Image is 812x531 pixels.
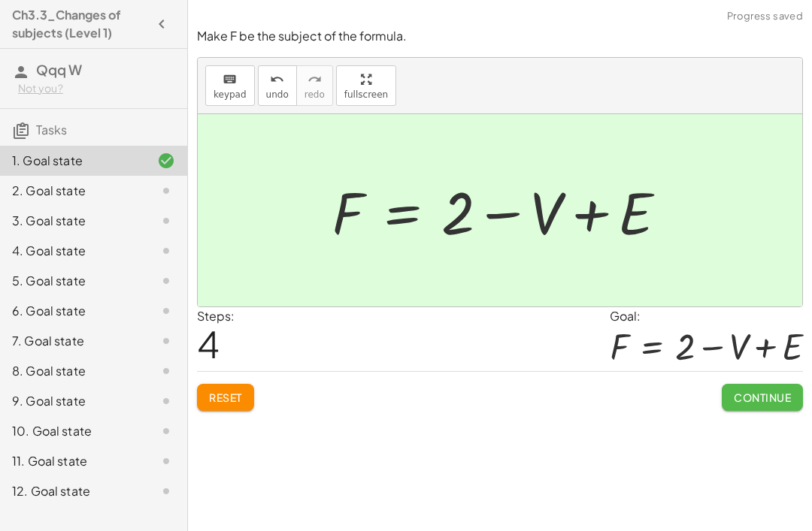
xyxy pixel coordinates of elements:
[344,89,388,100] span: fullscreen
[223,71,237,89] i: keyboard
[157,242,175,260] i: Task not started.
[12,422,133,440] div: 10. Goal state
[157,392,175,410] i: Task not started.
[157,332,175,350] i: Task not started.
[610,307,803,325] div: Goal:
[12,272,133,290] div: 5. Goal state
[734,391,791,404] span: Continue
[12,362,133,380] div: 8. Goal state
[258,65,297,106] button: undoundo
[205,65,255,106] button: keyboardkeypad
[157,272,175,290] i: Task not started.
[197,384,254,411] button: Reset
[12,6,148,42] h4: Ch3.3_Changes of subjects (Level 1)
[266,89,289,100] span: undo
[157,152,175,170] i: Task finished and correct.
[157,212,175,230] i: Task not started.
[304,89,325,100] span: redo
[12,452,133,470] div: 11. Goal state
[270,71,284,89] i: undo
[12,392,133,410] div: 9. Goal state
[727,9,803,24] span: Progress saved
[336,65,396,106] button: fullscreen
[157,422,175,440] i: Task not started.
[12,242,133,260] div: 4. Goal state
[12,182,133,200] div: 2. Goal state
[197,308,235,324] label: Steps:
[197,321,220,367] span: 4
[157,482,175,500] i: Task not started.
[157,302,175,320] i: Task not started.
[308,71,322,89] i: redo
[36,122,67,137] span: Tasks
[722,384,803,411] button: Continue
[12,302,133,320] div: 6. Goal state
[214,89,247,100] span: keypad
[18,81,175,96] div: Not you?
[157,452,175,470] i: Task not started.
[296,65,333,106] button: redoredo
[12,212,133,230] div: 3. Goal state
[12,152,133,170] div: 1. Goal state
[157,362,175,380] i: Task not started.
[197,28,803,45] p: Make F be the subject of the formula.
[36,61,82,78] span: Qqq W
[157,182,175,200] i: Task not started.
[209,391,242,404] span: Reset
[12,332,133,350] div: 7. Goal state
[12,482,133,500] div: 12. Goal state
